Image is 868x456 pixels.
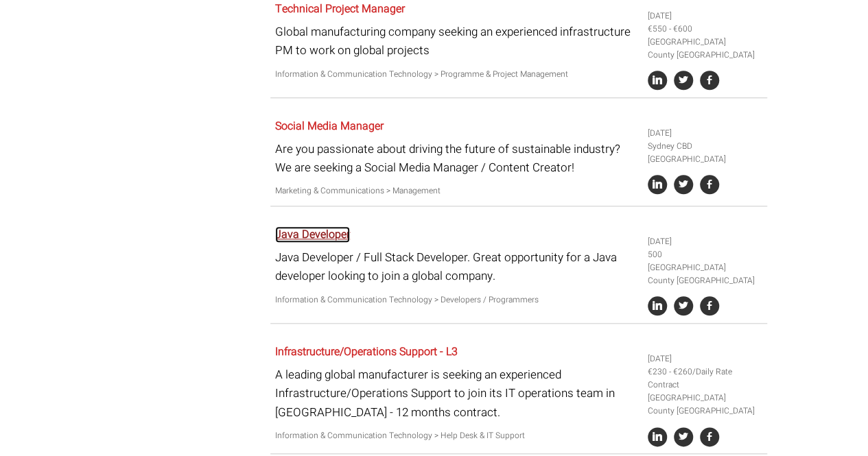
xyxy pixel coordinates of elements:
[648,352,762,365] li: [DATE]
[648,392,762,418] li: [GEOGRAPHIC_DATA] County [GEOGRAPHIC_DATA]
[648,23,762,36] li: €550 - €600
[648,365,762,392] li: €230 - €260/Daily Rate Contract
[648,248,762,261] li: 500
[275,184,637,197] p: Marketing & Communications > Management
[275,68,637,81] p: Information & Communication Technology > Programme & Project Management
[275,118,384,134] a: Social Media Manager
[275,344,458,360] a: Infrastructure/Operations Support - L3
[275,140,637,177] p: Are you passionate about driving the future of sustainable industry? We are seeking a Social Medi...
[648,10,762,23] li: [DATE]
[275,429,637,442] p: Information & Communication Technology > Help Desk & IT Support
[275,365,637,422] p: A leading global manufacturer is seeking an experienced Infrastructure/Operations Support to join...
[648,261,762,287] li: [GEOGRAPHIC_DATA] County [GEOGRAPHIC_DATA]
[648,36,762,62] li: [GEOGRAPHIC_DATA] County [GEOGRAPHIC_DATA]
[648,140,762,166] li: Sydney CBD [GEOGRAPHIC_DATA]
[275,248,637,285] p: Java Developer / Full Stack Developer. Great opportunity for a Java developer looking to join a g...
[648,127,762,140] li: [DATE]
[275,226,350,243] a: Java Developer
[275,1,405,17] a: Technical Project Manager
[275,23,637,60] p: Global manufacturing company seeking an experienced infrastructure PM to work on global projects
[648,235,762,248] li: [DATE]
[275,293,637,307] p: Information & Communication Technology > Developers / Programmers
